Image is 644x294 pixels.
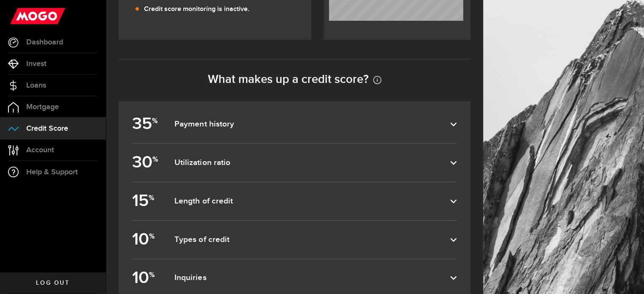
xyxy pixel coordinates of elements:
sup: % [149,270,155,279]
span: Mortgage [26,103,59,111]
span: Invest [26,60,47,68]
sup: % [152,155,158,164]
dfn: Length of credit [174,196,450,206]
b: 35 [132,110,160,138]
span: Dashboard [26,38,63,46]
dfn: Types of credit [174,235,450,245]
p: Credit score monitoring is inactive. [144,4,249,14]
b: 30 [132,149,160,176]
dfn: Payment history [174,119,450,129]
dfn: Utilization ratio [174,158,450,168]
dfn: Inquiries [174,273,450,283]
sup: % [152,116,158,125]
span: Log out [36,280,69,286]
span: Credit Score [26,125,68,132]
b: 15 [132,187,160,215]
button: Open LiveChat chat widget [7,3,32,29]
sup: % [149,193,154,202]
span: Loans [26,82,46,89]
span: Help & Support [26,168,78,176]
sup: % [149,232,155,241]
b: 10 [132,264,160,292]
b: 10 [132,226,160,253]
span: Account [26,146,54,154]
h2: What makes up a credit score? [119,72,470,86]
